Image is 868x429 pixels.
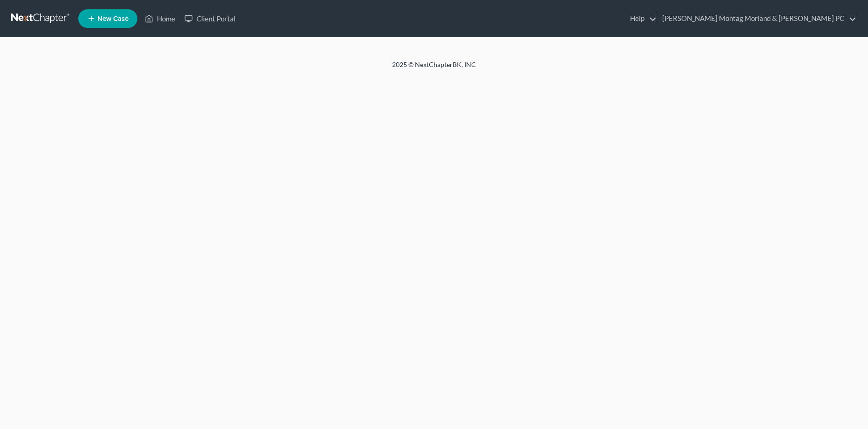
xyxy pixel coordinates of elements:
new-legal-case-button: New Case [78,9,137,28]
a: Help [625,10,657,27]
div: 2025 © NextChapterBK, INC [169,60,699,77]
a: Home [140,10,180,27]
a: [PERSON_NAME] Montag Morland & [PERSON_NAME] PC [658,10,856,27]
a: Client Portal [180,10,240,27]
